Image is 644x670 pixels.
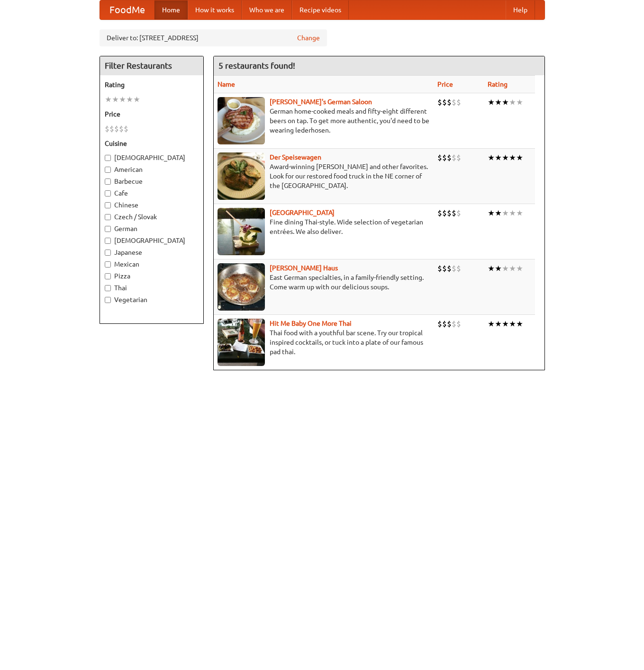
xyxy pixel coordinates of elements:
a: Who we are [242,0,292,19]
li: ★ [509,152,516,163]
li: $ [442,319,447,329]
li: $ [114,124,119,134]
label: American [105,165,199,174]
li: $ [456,208,461,218]
input: [DEMOGRAPHIC_DATA] [105,238,111,244]
input: Chinese [105,202,111,208]
a: Hit Me Baby One More Thai [270,320,352,327]
li: ★ [488,152,495,163]
li: ★ [516,263,523,274]
li: $ [447,263,452,274]
a: Recipe videos [292,0,349,19]
a: How it works [188,0,242,19]
img: babythai.jpg [218,319,265,366]
li: $ [124,124,128,134]
label: Mexican [105,259,199,269]
li: $ [442,152,447,163]
a: Price [437,80,453,88]
li: ★ [509,208,516,218]
label: Barbecue [105,177,199,186]
li: $ [452,208,456,218]
li: $ [447,152,452,163]
li: ★ [133,94,140,105]
li: $ [437,152,442,163]
a: Der Speisewagen [270,153,321,161]
a: Home [154,0,188,19]
p: Award-winning [PERSON_NAME] and other favorites. Look for our restored food truck in the NE corne... [218,162,430,190]
label: Czech / Slovak [105,212,199,222]
p: German home-cooked meals and fifty-eight different beers on tap. To get more authentic, you'd nee... [218,107,430,135]
li: $ [456,319,461,329]
li: ★ [502,152,509,163]
label: Pizza [105,271,199,281]
input: American [105,167,111,173]
label: Thai [105,283,199,293]
label: Japanese [105,248,199,257]
a: [GEOGRAPHIC_DATA] [270,209,335,216]
label: [DEMOGRAPHIC_DATA] [105,153,199,162]
li: ★ [516,152,523,163]
a: Rating [488,80,508,88]
li: $ [452,263,456,274]
li: ★ [495,152,502,163]
img: kohlhaus.jpg [218,263,265,311]
li: ★ [488,263,495,274]
li: $ [442,208,447,218]
input: Vegetarian [105,297,111,303]
li: ★ [119,94,126,105]
li: $ [437,263,442,274]
li: $ [456,263,461,274]
p: East German specialties, in a family-friendly setting. Come warm up with our delicious soups. [218,273,430,292]
input: Czech / Slovak [105,214,111,220]
input: German [105,226,111,232]
label: German [105,224,199,233]
label: Chinese [105,200,199,210]
a: Name [218,80,235,88]
li: $ [456,97,461,107]
li: ★ [495,97,502,107]
li: ★ [509,97,516,107]
input: [DEMOGRAPHIC_DATA] [105,155,111,161]
h5: Cuisine [105,139,199,148]
a: [PERSON_NAME] Haus [270,264,338,272]
li: ★ [516,319,523,329]
h5: Rating [105,80,199,89]
h5: Price [105,109,199,119]
li: $ [437,319,442,329]
li: $ [437,97,442,107]
li: ★ [126,94,133,105]
label: Cafe [105,188,199,198]
li: ★ [516,97,523,107]
li: ★ [495,208,502,218]
li: $ [447,319,452,329]
a: Help [506,0,535,19]
li: ★ [105,94,112,105]
img: speisewagen.jpg [218,152,265,200]
li: $ [456,152,461,163]
input: Barbecue [105,179,111,185]
a: [PERSON_NAME]'s German Saloon [270,98,372,106]
a: Change [297,33,320,43]
ng-pluralize: 5 restaurants found! [218,61,295,70]
li: ★ [502,97,509,107]
li: ★ [516,208,523,218]
li: $ [452,97,456,107]
li: $ [109,124,114,134]
li: ★ [495,263,502,274]
li: $ [437,208,442,218]
img: satay.jpg [218,208,265,255]
li: $ [447,208,452,218]
input: Mexican [105,261,111,268]
li: $ [442,97,447,107]
li: ★ [112,94,119,105]
li: ★ [488,97,495,107]
li: ★ [502,208,509,218]
li: $ [452,152,456,163]
li: ★ [488,208,495,218]
li: ★ [488,319,495,329]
